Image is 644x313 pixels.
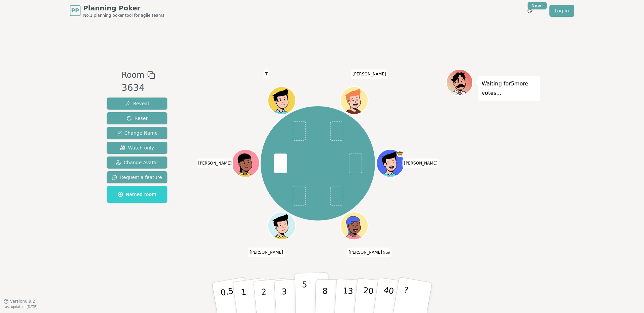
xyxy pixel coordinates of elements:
span: Version 0.9.2 [10,299,35,304]
a: PPPlanning PokerNo.1 planning poker tool for agile teams [70,3,164,18]
span: Click to change your name [351,70,388,79]
button: New! [524,5,536,17]
span: Change Name [116,130,158,136]
span: Click to change your name [347,248,391,257]
span: Reveal [125,100,149,107]
div: New! [528,2,547,9]
span: PP [71,7,79,15]
div: 3634 [121,81,155,95]
span: Named room [118,191,156,198]
span: Click to change your name [197,159,233,168]
span: Click to change your name [248,248,285,257]
span: Planning Poker [83,3,164,13]
button: Named room [107,186,167,203]
button: Change Avatar [107,156,167,169]
span: No.1 planning poker tool for agile teams [83,13,164,18]
button: Change Name [107,127,167,139]
span: Click to change your name [402,159,439,168]
span: Last updated: [DATE] [3,305,38,309]
button: Reset [107,112,167,124]
button: Reveal [107,98,167,110]
p: Waiting for 5 more votes... [482,79,537,98]
span: Watch only [120,144,154,151]
button: Version0.9.2 [3,299,35,304]
span: Reset [126,115,148,122]
span: Room [121,69,144,81]
span: Click to change your name [263,70,269,79]
span: Request a feature [112,174,162,181]
button: Click to change your avatar [341,213,367,239]
button: Watch only [107,142,167,154]
a: Log in [549,5,574,17]
span: (you) [382,251,390,254]
span: Gary is the host [396,150,404,157]
button: Request a feature [107,171,167,183]
span: Change Avatar [116,159,159,166]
